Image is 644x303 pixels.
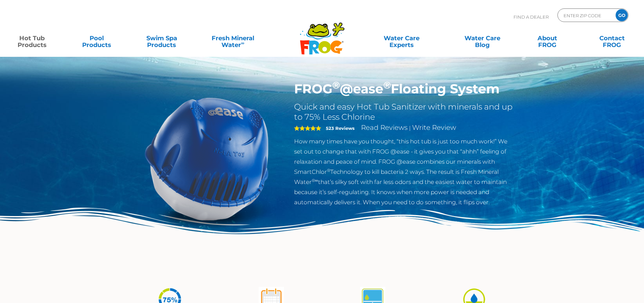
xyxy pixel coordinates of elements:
sup: ® [332,79,340,91]
p: How many times have you thought, “this hot tub is just too much work!” We set out to change that ... [294,136,515,207]
h1: FROG @ease Floating System [294,81,515,97]
img: Frog Products Logo [296,14,348,55]
a: Write Review [412,123,456,132]
img: hot-tub-product-atease-system.png [129,81,284,236]
a: ContactFROG [587,31,637,45]
input: GO [616,9,628,21]
sup: ®∞ [312,178,318,183]
h2: Quick and easy Hot Tub Sanitizer with minerals and up to 75% Less Chlorine [294,102,515,122]
a: AboutFROG [522,31,572,45]
a: Read Reviews [361,123,408,132]
a: Water CareBlog [457,31,507,45]
a: Fresh MineralWater∞ [201,31,264,45]
sup: ∞ [241,40,244,46]
a: Hot TubProducts [7,31,57,45]
sup: ® [327,168,330,173]
a: PoolProducts [72,31,122,45]
a: Water CareExperts [361,31,443,45]
p: Find A Dealer [514,8,549,25]
span: 5 [294,125,321,131]
span: | [409,125,411,131]
sup: ® [383,79,391,91]
strong: 523 Reviews [326,125,355,131]
a: Swim SpaProducts [137,31,187,45]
